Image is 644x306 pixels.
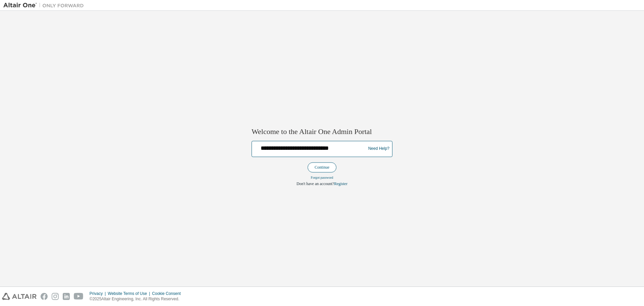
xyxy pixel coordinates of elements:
[3,2,87,9] img: Altair One
[368,149,389,149] a: Need Help?
[108,291,152,296] div: Website Terms of Use
[308,162,336,172] button: Continue
[297,181,334,186] span: Don't have an account?
[311,176,333,179] a: Forgot password
[90,291,108,296] div: Privacy
[152,291,184,296] div: Cookie Consent
[63,293,70,300] img: linkedin.svg
[41,293,48,300] img: facebook.svg
[2,293,37,300] img: altair_logo.svg
[90,296,185,302] p: © 2025 Altair Engineering, Inc. All Rights Reserved.
[74,293,84,300] img: youtube.svg
[252,127,392,137] h2: Welcome to the Altair One Admin Portal
[334,181,347,186] a: Register
[52,293,59,300] img: instagram.svg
